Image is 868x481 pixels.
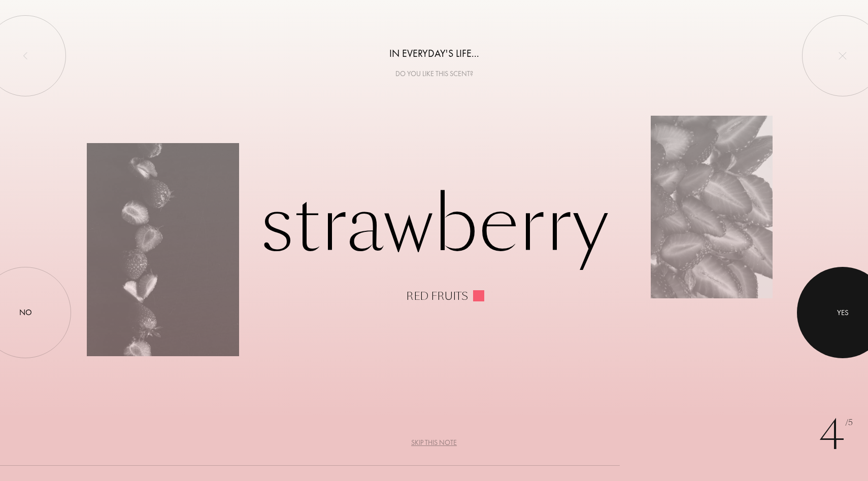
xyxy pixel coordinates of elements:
div: Red fruits [406,290,468,302]
div: Yes [837,307,849,319]
div: Strawberry [87,179,781,302]
div: No [19,306,32,319]
span: /5 [845,417,853,429]
div: 4 [819,405,853,466]
img: left_onboard.svg [21,52,29,60]
img: quit_onboard.svg [839,52,847,60]
div: Skip this note [411,437,457,448]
